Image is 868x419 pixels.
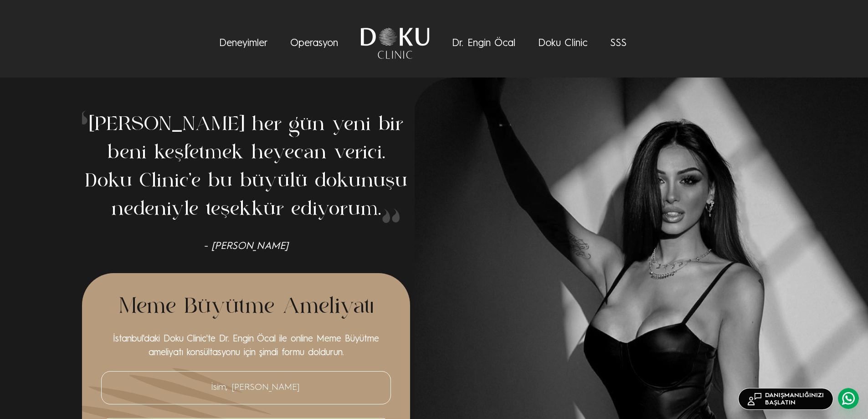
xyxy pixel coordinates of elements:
a: SSS [610,38,627,48]
a: Doku Clinic [538,38,587,48]
input: İsim, [PERSON_NAME] [111,378,381,397]
a: DANIŞMANLIĞINIZIBAŞLATIN [738,388,833,410]
h1: [PERSON_NAME] her gün yeni bir beni keşfetmek heyecan verici. Doku Clinic'e bu büyülü dokunuşu ne... [82,111,410,224]
span: - [PERSON_NAME] [82,240,410,253]
h2: Meme Büyütme Ameliyatı [100,291,392,323]
a: Deneyimler [219,38,267,48]
a: Operasyon [290,38,338,48]
p: İstanbul'daki Doku Clinic'te Dr. Engin Öcal ile online Meme Büyütme ameliyatı konsültasyonu için ... [100,332,392,360]
a: Dr. Engin Öcal [452,38,515,48]
img: Doku Clinic [361,27,429,59]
